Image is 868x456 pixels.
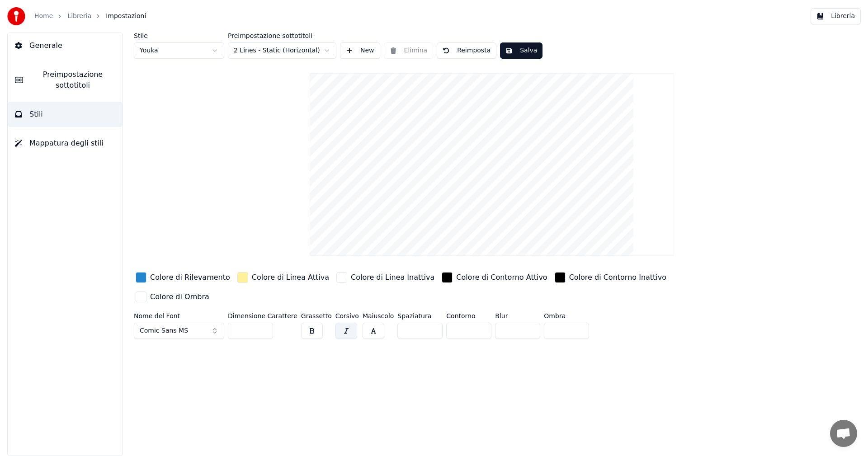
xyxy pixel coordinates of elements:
[397,313,443,319] label: Spaziatura
[134,290,211,304] button: Colore di Ombra
[553,270,668,285] button: Colore di Contorno Inattivo
[340,42,380,59] button: New
[134,33,224,39] label: Stile
[134,313,224,319] label: Nome del Font
[252,272,329,283] div: Colore di Linea Attiva
[29,40,62,51] span: Generale
[67,12,91,21] a: Libreria
[150,291,209,302] div: Colore di Ombra
[228,33,336,39] label: Preimpostazione sottotitoli
[29,138,104,149] span: Mappatura degli stili
[544,313,589,319] label: Ombra
[335,313,359,319] label: Corsivo
[7,7,25,25] img: youka
[8,131,123,156] button: Mappatura degli stili
[8,102,123,127] button: Stili
[106,12,146,21] span: Impostazioni
[569,272,666,283] div: Colore di Contorno Inattivo
[8,33,123,58] button: Generale
[29,109,43,120] span: Stili
[228,313,297,319] label: Dimensione Carattere
[34,12,146,21] nav: breadcrumb
[351,272,434,283] div: Colore di Linea Inattiva
[446,313,491,319] label: Contorno
[830,420,857,447] a: Aprire la chat
[500,42,542,59] button: Salva
[150,272,230,283] div: Colore di Rilevamento
[811,8,861,24] button: Libreria
[34,12,53,21] a: Home
[437,42,496,59] button: Reimposta
[236,270,331,285] button: Colore di Linea Attiva
[335,270,436,285] button: Colore di Linea Inattiva
[456,272,547,283] div: Colore di Contorno Attivo
[8,62,123,98] button: Preimpostazione sottotitoli
[140,326,188,335] span: Comic Sans MS
[495,313,540,319] label: Blur
[363,313,394,319] label: Maiuscolo
[301,313,332,319] label: Grassetto
[30,69,115,91] span: Preimpostazione sottotitoli
[440,270,549,285] button: Colore di Contorno Attivo
[134,270,232,285] button: Colore di Rilevamento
